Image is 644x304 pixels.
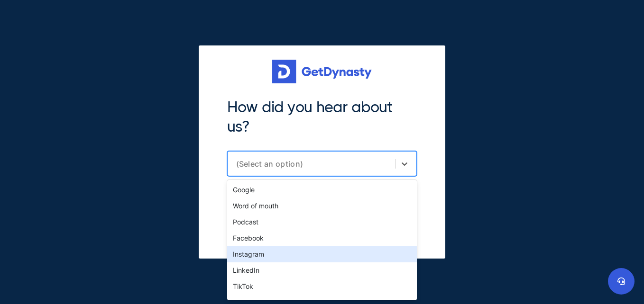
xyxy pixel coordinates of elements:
[227,278,417,295] div: TikTok
[227,230,417,246] div: Facebook
[227,262,417,278] div: LinkedIn
[236,159,391,169] div: (Select an option)
[227,246,417,262] div: Instagram
[227,198,417,214] div: Word of mouth
[272,60,372,83] img: Get started for free with Dynasty Trust Company
[227,214,417,230] div: Podcast
[227,182,417,198] div: Google
[227,98,417,137] div: How did you hear about us?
